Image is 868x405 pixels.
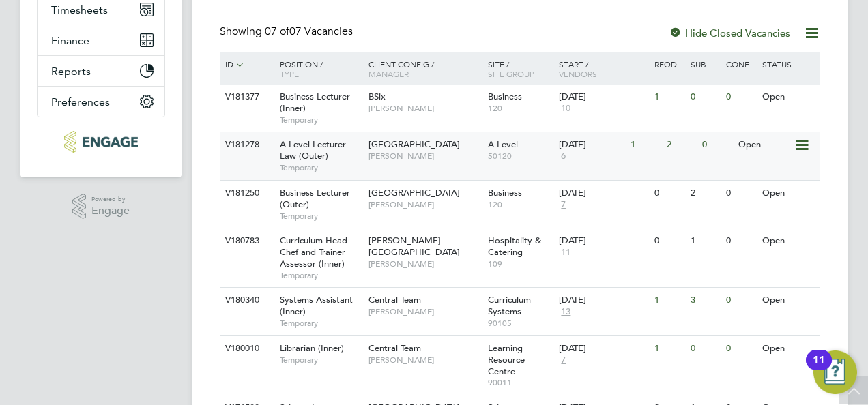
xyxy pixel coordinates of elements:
[280,91,350,114] span: Business Lecturer (Inner)
[220,25,356,39] div: Showing
[687,85,723,110] div: 0
[687,181,723,206] div: 2
[280,270,362,281] span: Temporary
[222,181,270,206] div: V181250
[280,318,362,329] span: Temporary
[813,360,825,378] div: 11
[687,336,723,361] div: 0
[280,235,347,269] span: Curriculum Head Chef and Trainer Assessor (Inner)
[488,103,553,114] span: 120
[222,85,270,110] div: V181377
[723,52,758,76] div: Conf
[368,235,460,258] span: [PERSON_NAME][GEOGRAPHIC_DATA]
[687,52,723,76] div: Sub
[222,228,270,254] div: V180783
[627,132,663,157] div: 1
[368,294,421,305] span: Central Team
[559,187,648,199] div: [DATE]
[37,131,165,153] a: Go to home page
[368,199,481,210] span: [PERSON_NAME]
[559,295,648,306] div: [DATE]
[555,52,651,85] div: Start /
[51,3,108,16] span: Timesheets
[265,25,353,38] span: 07 Vacancies
[559,235,648,247] div: [DATE]
[72,194,130,220] a: Powered byEngage
[368,138,460,150] span: [GEOGRAPHIC_DATA]
[559,103,573,115] span: 10
[488,318,553,329] span: 90105
[488,187,522,198] span: Business
[38,87,164,117] button: Preferences
[280,294,353,317] span: Systems Assistant (Inner)
[759,52,818,76] div: Status
[699,132,734,157] div: 0
[280,68,299,79] span: Type
[488,151,553,162] span: 50120
[368,151,481,162] span: [PERSON_NAME]
[488,199,553,210] span: 120
[280,211,362,222] span: Temporary
[559,68,597,79] span: Vendors
[368,187,460,198] span: [GEOGRAPHIC_DATA]
[687,288,723,313] div: 3
[280,162,362,173] span: Temporary
[559,139,624,151] div: [DATE]
[51,65,91,78] span: Reports
[759,181,818,206] div: Open
[484,52,556,85] div: Site /
[559,306,573,318] span: 13
[368,103,481,114] span: [PERSON_NAME]
[559,151,568,162] span: 6
[669,27,790,40] label: Hide Closed Vacancies
[488,235,541,258] span: Hospitality & Catering
[723,181,758,206] div: 0
[723,336,758,361] div: 0
[759,228,818,254] div: Open
[723,85,758,110] div: 0
[488,138,518,150] span: A Level
[91,194,130,205] span: Powered by
[651,336,686,361] div: 1
[488,294,531,317] span: Curriculum Systems
[663,132,699,157] div: 2
[559,343,648,355] div: [DATE]
[222,336,270,361] div: V180010
[280,138,346,162] span: A Level Lecturer Law (Outer)
[488,91,522,102] span: Business
[687,228,723,254] div: 1
[64,131,137,153] img: educationmattersgroup-logo-retina.png
[723,288,758,313] div: 0
[51,95,110,108] span: Preferences
[759,85,818,110] div: Open
[559,91,648,103] div: [DATE]
[38,56,164,86] button: Reports
[488,342,525,377] span: Learning Resource Centre
[365,52,484,85] div: Client Config /
[488,377,553,388] span: 90011
[280,342,344,354] span: Librarian (Inner)
[368,306,481,317] span: [PERSON_NAME]
[488,258,553,269] span: 109
[222,288,270,313] div: V180340
[368,258,481,269] span: [PERSON_NAME]
[651,52,686,76] div: Reqd
[559,199,568,211] span: 7
[651,288,686,313] div: 1
[488,68,534,79] span: Site Group
[651,181,686,206] div: 0
[280,187,350,210] span: Business Lecturer (Outer)
[51,34,89,47] span: Finance
[368,355,481,365] span: [PERSON_NAME]
[368,91,386,102] span: BSix
[759,288,818,313] div: Open
[38,25,164,55] button: Finance
[723,228,758,254] div: 0
[559,247,573,258] span: 11
[222,52,270,77] div: ID
[368,68,409,79] span: Manager
[222,132,270,157] div: V181278
[735,132,794,157] div: Open
[91,205,130,217] span: Engage
[265,25,289,38] span: 07 of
